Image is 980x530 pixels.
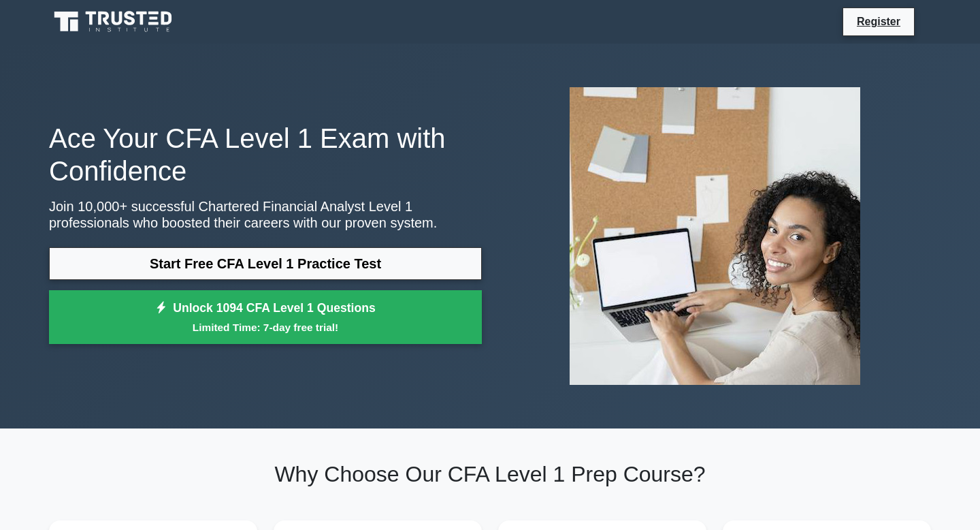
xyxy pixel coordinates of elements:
[849,13,909,30] a: Register
[49,461,931,487] h2: Why Choose Our CFA Level 1 Prep Course?
[49,247,482,280] a: Start Free CFA Level 1 Practice Test
[49,198,482,231] p: Join 10,000+ successful Chartered Financial Analyst Level 1 professionals who boosted their caree...
[49,290,482,345] a: Unlock 1094 CFA Level 1 QuestionsLimited Time: 7-day free trial!
[49,122,482,187] h1: Ace Your CFA Level 1 Exam with Confidence
[66,319,465,335] small: Limited Time: 7-day free trial!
